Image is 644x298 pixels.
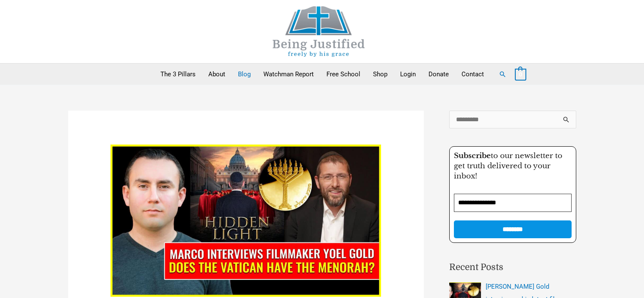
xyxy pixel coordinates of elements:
[154,64,490,85] nav: Primary Site Navigation
[232,64,257,85] a: Blog
[422,64,455,85] a: Donate
[515,70,526,78] a: View Shopping Cart, empty
[454,151,491,160] strong: Subscribe
[499,70,506,78] a: Search button
[257,64,320,85] a: Watchman Report
[449,261,576,274] h2: Recent Posts
[367,64,394,85] a: Shop
[255,6,382,57] img: Being Justified
[519,71,522,78] span: 0
[202,64,232,85] a: About
[394,64,422,85] a: Login
[111,217,381,224] a: Read: Yoel Gold interview on his latest film ‘Hidden Light’
[454,151,562,181] span: to our newsletter to get truth delivered to your inbox!
[154,64,202,85] a: The 3 Pillars
[320,64,367,85] a: Free School
[454,194,572,212] input: Email Address *
[455,64,490,85] a: Contact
